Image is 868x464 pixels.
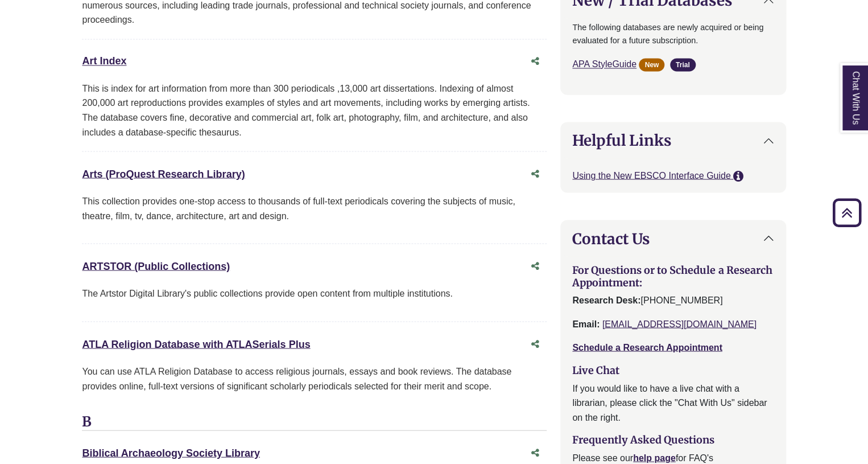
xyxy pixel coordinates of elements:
a: Back to Top [829,205,865,220]
strong: Research Desk: [572,295,640,305]
a: [EMAIL_ADDRESS][DOMAIN_NAME] [602,319,757,329]
strong: Email: [572,319,600,329]
a: Biblical Archaeology Society Library [82,447,259,458]
p: The following databases are newly acquired or being evaluated for a future subscription. [572,21,774,47]
button: Share this database [524,255,547,277]
a: Arts (ProQuest Research Library) [82,168,245,179]
a: Art Index [82,55,126,67]
a: ATLA Religion Database with ATLASerials Plus [82,338,310,350]
p: This collection provides one-stop access to thousands of full-text periodicals covering the subje... [82,194,547,223]
button: Contact Us [561,220,785,256]
button: Helpful Links [561,122,785,158]
button: Share this database [524,442,547,463]
a: APA StyleGuide [572,59,636,69]
a: Schedule a Research Appointment [572,342,722,352]
div: This is index for art information from more than 300 periodicals ,13,000 art dissertations. Index... [82,81,547,139]
a: ARTSTOR (Public Collections) [82,260,230,272]
h3: Live Chat [572,364,774,376]
p: The Artstor Digital Library's public collections provide open content from multiple institutions. [82,286,547,301]
a: help page [633,453,676,462]
span: Trial [670,58,696,71]
button: Share this database [524,333,547,355]
button: Share this database [524,163,547,184]
h3: B [82,413,547,430]
h3: For Questions or to Schedule a Research Appointment: [572,264,774,288]
a: Using the New EBSCO Interface Guide [572,170,733,180]
p: If you would like to have a live chat with a librarian, please click the "Chat With Us" sidebar o... [572,381,774,425]
p: You can use ATLA Religion Database to access religious journals, essays and book reviews. The dat... [82,364,547,393]
span: New [639,58,664,71]
h3: Frequently Asked Questions [572,433,774,446]
p: [PHONE_NUMBER] [572,293,774,307]
button: Share this database [524,51,547,72]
